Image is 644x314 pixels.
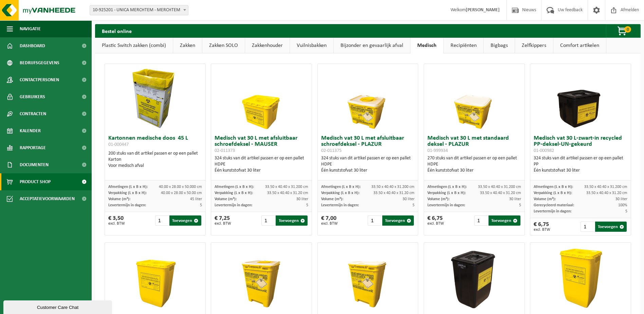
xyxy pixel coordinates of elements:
a: Zakken SOLO [202,38,245,53]
span: Volume (m³): [534,197,556,201]
span: Gebruikers [20,88,45,105]
span: Documenten [20,156,49,173]
input: 1 [155,215,169,226]
span: 100% [618,203,627,207]
div: Voor medisch afval [108,163,202,169]
span: 30 liter [296,197,308,201]
span: 5 [519,203,521,207]
span: excl. BTW [215,222,231,226]
span: Bedrijfsgegevens [20,54,59,71]
input: 1 [581,222,594,232]
span: 33.50 x 40.40 x 31.200 cm [478,185,521,189]
div: HDPE [215,161,308,168]
span: 01-000447 [108,142,129,147]
strong: [PERSON_NAME] [466,7,500,13]
span: Contracten [20,105,46,122]
div: HDPE [427,161,521,168]
img: 01-999934 [440,64,508,132]
span: Volume (m³): [427,197,449,201]
span: Verpakking (L x B x H): [215,191,253,195]
a: Medisch [410,38,443,53]
span: Levertermijn in dagen: [534,209,571,213]
a: Zelfkippers [515,38,553,53]
span: Acceptatievoorwaarden [20,190,75,207]
button: 0 [606,24,640,38]
div: 324 stuks van dit artikel passen er op een pallet [215,155,308,174]
img: 01-000982 [547,64,614,132]
img: 01-000447 [121,64,189,132]
input: 1 [474,215,488,226]
a: Zakken [173,38,202,53]
span: Afmetingen (L x B x H): [427,185,467,189]
span: Verpakking (L x B x H): [108,191,147,195]
a: Zakkenhouder [245,38,290,53]
h3: Medisch vat 30 L-zwart-in recycled PP-deksel-UN-gekeurd [534,135,627,154]
span: Kalender [20,122,41,139]
div: 200 stuks van dit artikel passen er op een pallet [108,151,202,169]
span: 30 liter [509,197,521,201]
span: Dashboard [20,37,45,54]
span: Levertermijn in dagen: [321,203,359,207]
button: Toevoegen [169,215,201,226]
span: Rapportage [20,139,46,156]
span: Afmetingen (L x B x H): [534,185,573,189]
div: 270 stuks van dit artikel passen er op een pallet [427,155,521,174]
span: 33.50 x 40.40 x 31.200 cm [371,185,415,189]
img: 02-011377 [227,243,295,311]
img: 02-011373 [227,64,295,132]
span: 10-925201 - UNICA MERCHTEM - MERCHTEM [90,5,188,15]
span: 01-999934 [427,148,448,153]
span: Contactpersonen [20,71,59,88]
div: € 3,50 [108,215,125,226]
span: 5 [306,203,308,207]
h3: Medisch vat 30 L met afsluitbaar schroefdeksel - MAUSER [215,135,308,154]
div: Één kunststofvat 30 liter [321,168,415,174]
h3: Medisch vat 30 L met standaard deksel - PLAZUR [427,135,521,154]
input: 1 [261,215,275,226]
span: 10-925201 - UNICA MERCHTEM - MERCHTEM [90,5,188,15]
span: Afmetingen (L x B x H): [108,185,148,189]
span: Afmetingen (L x B x H): [321,185,361,189]
span: Levertermijn in dagen: [108,203,146,207]
a: Plastic Switch zakken (combi) [95,38,173,53]
a: Vuilnisbakken [290,38,333,53]
span: Volume (m³): [215,197,237,201]
span: excl. BTW [321,222,338,226]
iframe: chat widget [3,299,113,314]
span: 02-011375 [321,148,342,153]
a: Bijzonder en gevaarlijk afval [334,38,410,53]
span: 5 [625,209,627,213]
img: 01-999935 [334,243,402,311]
a: Recipiënten [444,38,483,53]
span: 5 [200,203,202,207]
span: Afmetingen (L x B x H): [215,185,254,189]
span: excl. BTW [534,228,550,232]
span: Verpakking (L x B x H): [321,191,360,195]
span: Volume (m³): [321,197,343,201]
a: Comfort artikelen [553,38,606,53]
div: € 7,00 [321,215,338,226]
span: 33.50 x 40.40 x 31.20 cm [373,191,415,195]
div: Één kunststofvat 30 liter [427,168,521,174]
span: Verpakking (L x B x H): [534,191,572,195]
div: € 7,25 [215,215,231,226]
div: PP [534,161,627,168]
span: 30 liter [615,197,627,201]
span: Navigatie [20,20,41,37]
span: Gerecycleerd materiaal: [534,203,574,207]
img: 02-011375 [334,64,402,132]
div: 324 stuks van dit artikel passen er op een pallet [321,155,415,174]
button: Toevoegen [382,215,414,226]
span: 40.00 x 28.00 x 50.00 cm [161,191,202,195]
span: 5 [412,203,415,207]
button: Toevoegen [489,215,520,226]
button: Toevoegen [595,222,627,232]
span: 40.00 x 28.00 x 50.000 cm [159,185,202,189]
span: Levertermijn in dagen: [427,203,465,207]
img: 01-000979 [440,243,508,311]
h2: Bestel online [95,24,139,37]
h3: Medisch vat 30 L met afsluitbaar schroefdeksel - PLAZUR [321,135,415,154]
span: Verpakking (L x B x H): [427,191,466,195]
div: HDPE [321,161,415,168]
